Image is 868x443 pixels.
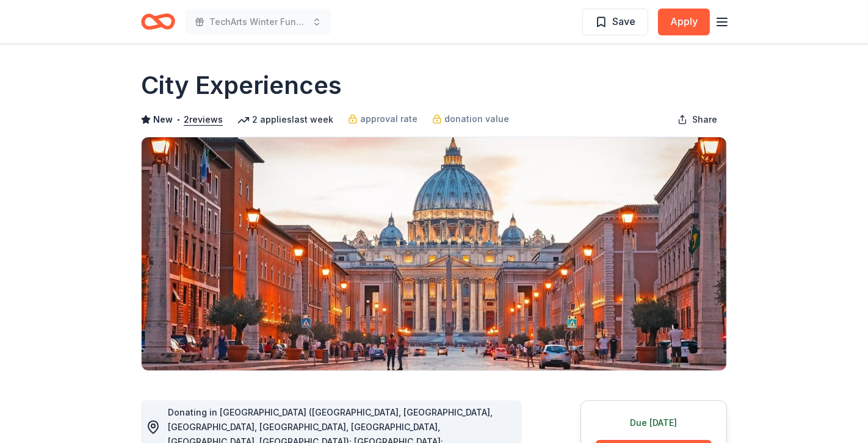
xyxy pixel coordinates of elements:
[658,9,710,35] button: Apply
[185,10,331,34] button: TechArts Winter Fundraiser
[596,416,712,430] div: Due [DATE]
[237,112,333,127] div: 2 applies last week
[668,107,727,132] button: Share
[432,112,509,126] a: donation value
[184,112,223,127] button: 2reviews
[612,13,635,29] span: Save
[176,115,181,124] span: •
[141,68,342,103] h1: City Experiences
[141,7,175,36] a: Home
[348,112,418,126] a: approval rate
[582,9,648,35] button: Save
[142,137,726,370] img: Image for City Experiences
[360,112,418,126] span: approval rate
[444,112,509,126] span: donation value
[209,15,307,29] span: TechArts Winter Fundraiser
[692,112,717,127] span: Share
[153,112,173,127] span: New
